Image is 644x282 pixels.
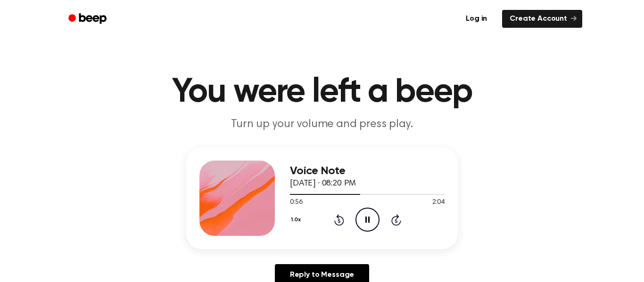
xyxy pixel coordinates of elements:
button: 1.0x [290,212,304,228]
a: Beep [62,10,115,28]
h3: Voice Note [290,165,445,177]
h1: You were left a beep [81,75,563,109]
p: Turn up your volume and press play. [141,117,503,132]
span: 2:04 [432,198,445,208]
span: 0:56 [290,198,302,208]
span: [DATE] · 08:20 PM [290,179,356,188]
a: Log in [456,8,496,30]
a: Create Account [502,10,582,28]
